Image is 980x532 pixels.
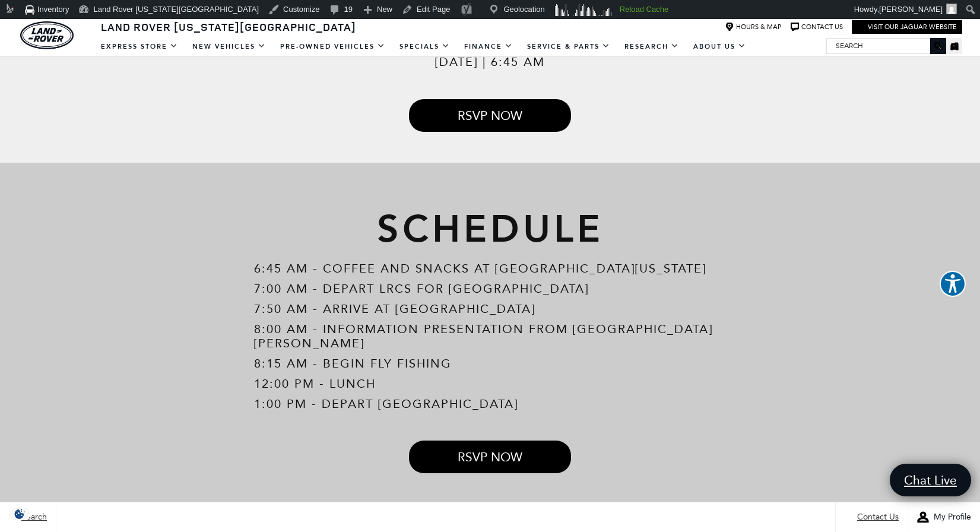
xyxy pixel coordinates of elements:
span: [PERSON_NAME] [879,5,943,14]
p: 7:00 AM - Depart LRCS for [GEOGRAPHIC_DATA] [254,281,726,296]
p: [DATE] | 6:45 AM [84,55,897,69]
span: My Profile [929,512,971,522]
p: 1:00 PM - Depart [GEOGRAPHIC_DATA] [254,397,726,411]
button: Open user profile menu [908,502,980,532]
img: Land Rover [20,21,74,49]
p: 8:00 AM - Information Presentation from [GEOGRAPHIC_DATA][PERSON_NAME] [254,322,726,350]
p: 12:00 PM - Lunch [254,376,726,391]
a: Hours & Map [725,23,782,31]
span: Contact Us [854,512,899,522]
a: Pre-Owned Vehicles [273,36,392,57]
a: RSVP NOW [409,441,571,473]
a: Service & Parts [520,36,617,57]
a: New Vehicles [185,36,273,57]
p: 6:45 AM - Coffee and Snacks at [GEOGRAPHIC_DATA][US_STATE] [254,261,726,275]
a: Specials [392,36,457,57]
a: EXPRESS STORE [94,36,185,57]
aside: Accessibility Help Desk [940,271,966,299]
p: 8:15 AM - Begin Fly Fishing [254,356,726,370]
span: Chat Live [898,472,963,488]
a: Land Rover [US_STATE][GEOGRAPHIC_DATA] [94,20,363,34]
nav: Main Navigation [94,36,753,57]
img: Opt-Out Icon [6,508,33,520]
a: About Us [686,36,753,57]
section: Click to Open Cookie Consent Modal [6,508,33,520]
p: Schedule [84,204,897,255]
a: Visit Our Jaguar Website [857,23,957,31]
strong: Reload Cache [620,5,668,14]
a: RSVP NOW [409,99,571,132]
button: Explore your accessibility options [940,271,966,297]
input: Search [827,39,946,53]
span: Land Rover [US_STATE][GEOGRAPHIC_DATA] [101,20,356,34]
a: Contact Us [791,23,843,31]
img: Visitors over 48 hours. Click for more Clicky Site Stats. [551,2,616,18]
a: Research [617,36,686,57]
a: land-rover [20,21,74,49]
a: Chat Live [890,464,971,496]
a: Finance [457,36,520,57]
p: 7:50 AM - Arrive at [GEOGRAPHIC_DATA] [254,302,726,316]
